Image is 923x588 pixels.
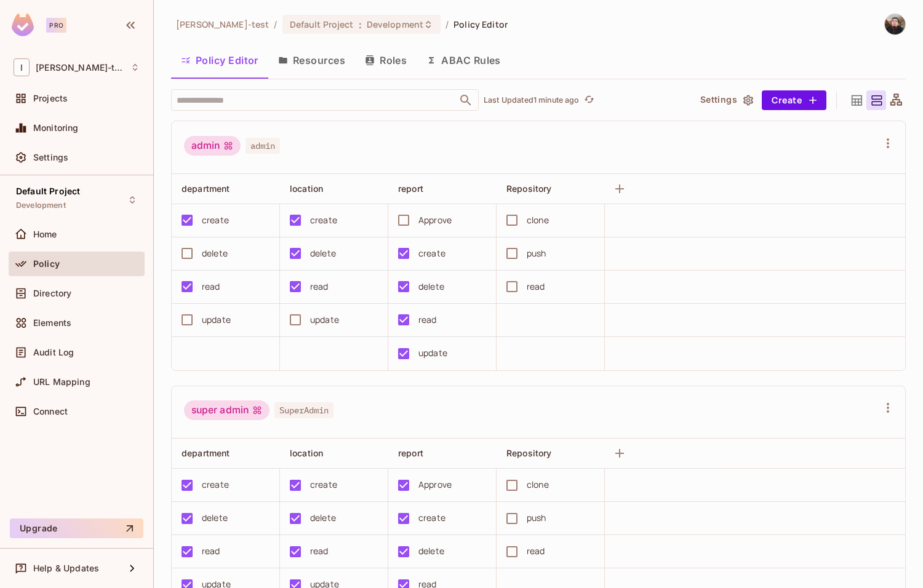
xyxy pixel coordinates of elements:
span: location [290,448,323,458]
div: read [202,280,220,293]
span: Click to refresh data [580,93,597,108]
button: Resources [268,45,355,76]
span: Projects [33,93,68,103]
div: read [310,280,329,293]
button: Create [762,90,826,110]
button: Roles [355,45,417,76]
li: / [274,18,277,30]
span: Policy Editor [454,18,508,30]
button: ABAC Rules [417,45,511,76]
button: Open [457,92,474,109]
span: Monitoring [33,123,79,133]
span: Connect [33,407,68,416]
span: SuperAdmin [274,402,334,418]
div: update [418,346,447,360]
div: read [310,544,329,558]
div: delete [418,544,444,558]
span: : [358,20,362,30]
div: push [527,511,546,525]
button: refresh [582,93,597,108]
p: Last Updated 1 minute ago [484,95,580,105]
span: Elements [33,318,71,328]
div: read [202,544,220,558]
span: Settings [33,153,68,162]
span: Audit Log [33,348,74,357]
span: Workspace: Ignacio-test [36,63,124,73]
button: Policy Editor [171,45,268,76]
span: department [182,183,230,194]
span: location [290,183,323,194]
div: admin [184,136,241,156]
div: Approve [418,478,452,491]
div: create [310,478,337,491]
div: Pro [46,18,66,33]
div: create [202,213,229,227]
div: create [418,511,446,525]
span: Development [16,201,66,210]
div: read [527,544,545,558]
span: I [14,58,30,76]
span: the active workspace [176,18,269,30]
div: update [310,313,339,327]
span: admin [246,138,280,154]
span: report [398,448,423,458]
div: create [310,213,337,227]
span: Default Project [16,186,80,196]
div: read [527,280,545,293]
li: / [446,18,449,30]
button: Settings [695,90,757,110]
div: read [418,313,437,327]
span: Help & Updates [33,563,99,573]
div: super admin [184,400,270,420]
button: Upgrade [10,518,143,538]
span: URL Mapping [33,377,90,387]
span: Development [367,18,423,30]
span: report [398,183,423,194]
span: department [182,448,230,458]
span: Default Project [290,18,354,30]
div: delete [310,247,336,260]
span: Repository [506,448,552,458]
div: create [418,247,446,260]
span: Home [33,229,57,239]
div: push [527,247,546,260]
img: Ignacio Suarez [885,14,905,34]
span: Repository [506,183,552,194]
div: Approve [418,213,452,227]
div: delete [418,280,444,293]
div: clone [527,213,549,227]
div: create [202,478,229,491]
div: clone [527,478,549,491]
div: delete [202,511,228,525]
span: Directory [33,288,71,298]
div: delete [202,247,228,260]
span: Policy [33,259,60,269]
div: delete [310,511,336,525]
span: refresh [584,94,594,106]
img: SReyMgAAAABJRU5ErkJggg== [12,14,34,36]
div: update [202,313,231,327]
